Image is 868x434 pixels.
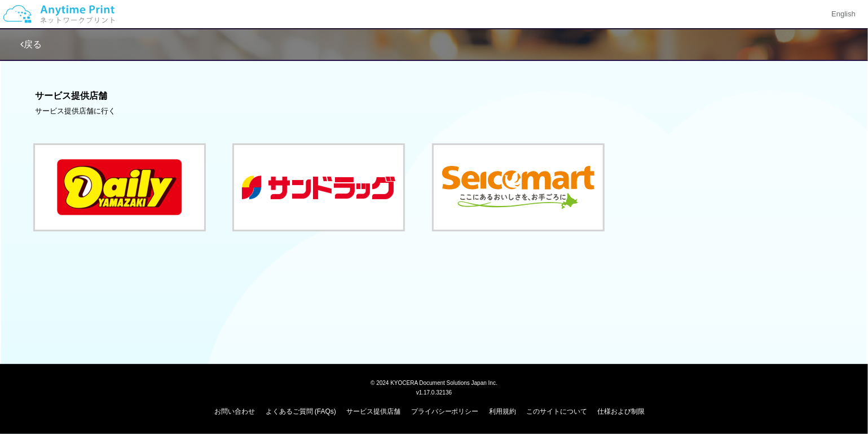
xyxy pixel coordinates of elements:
[489,407,516,415] a: 利用規約
[20,40,42,49] a: 戻る
[35,91,834,101] h3: サービス提供店舗
[371,379,497,386] span: © 2024 KYOCERA Document Solutions Japan Inc.
[35,106,834,117] div: サービス提供店舗に行く
[266,407,336,415] a: よくあるご質問 (FAQs)
[411,407,479,415] a: プライバシーポリシー
[416,389,452,396] span: v1.17.0.32136
[598,407,645,415] a: 仕様および制限
[526,407,587,415] a: このサイトについて
[214,407,255,415] a: お問い合わせ
[346,407,400,415] a: サービス提供店舗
